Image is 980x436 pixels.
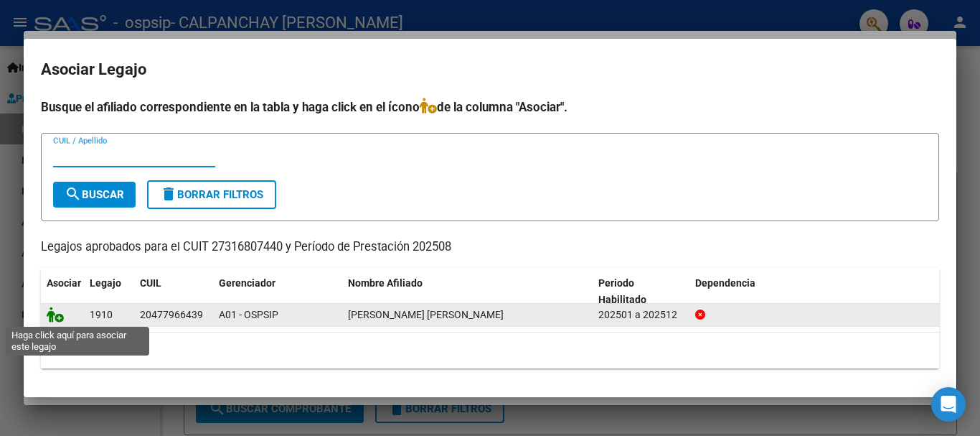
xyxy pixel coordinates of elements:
[160,185,177,203] mat-icon: delete
[219,277,275,289] span: Gerenciador
[598,277,646,305] span: Periodo Habilitado
[219,309,278,320] span: A01 - OSPSIP
[348,309,504,320] span: SOSA PABLO LEONARDO
[147,180,276,209] button: Borrar Filtros
[90,309,113,320] span: 1910
[84,268,134,315] datatable-header-cell: Legajo
[65,185,82,203] mat-icon: search
[689,268,940,315] datatable-header-cell: Dependencia
[41,268,84,315] datatable-header-cell: Asociar
[342,268,593,315] datatable-header-cell: Nombre Afiliado
[134,268,213,315] datatable-header-cell: CUIL
[53,182,136,208] button: Buscar
[348,277,423,289] span: Nombre Afiliado
[65,188,124,201] span: Buscar
[41,98,939,116] h4: Busque el afiliado correspondiente en la tabla y haga click en el ícono de la columna "Asociar".
[140,307,203,323] div: 20477966439
[41,333,939,368] div: 1 registros
[931,387,966,422] div: Open Intercom Messenger
[593,268,689,315] datatable-header-cell: Periodo Habilitado
[598,307,684,323] div: 202501 a 202512
[160,188,263,201] span: Borrar Filtros
[90,277,121,289] span: Legajo
[47,277,81,289] span: Asociar
[41,56,939,83] h2: Asociar Legajo
[140,277,161,289] span: CUIL
[41,238,939,256] p: Legajos aprobados para el CUIT 27316807440 y Período de Prestación 202508
[213,268,342,315] datatable-header-cell: Gerenciador
[695,277,755,289] span: Dependencia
